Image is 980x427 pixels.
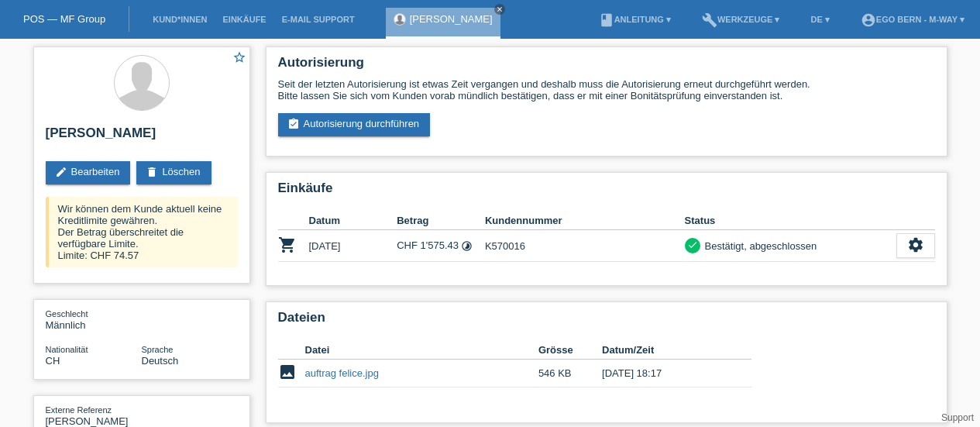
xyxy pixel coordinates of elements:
span: Deutsch [142,355,179,367]
div: Wir können dem Kunde aktuell keine Kreditlimite gewähren. Der Betrag überschreitet die verfügbare... [46,197,238,267]
span: Externe Referenz [46,405,112,415]
a: auftrag felice.jpg [305,367,379,379]
td: [DATE] 18:17 [602,360,729,387]
span: Schweiz [46,355,60,367]
a: editBearbeiten [46,161,131,184]
th: Datum/Zeit [602,341,729,360]
th: Datei [305,341,538,360]
th: Kundennummer [485,212,685,230]
i: book [599,12,614,28]
th: Grösse [538,341,602,360]
h2: Autorisierung [278,55,935,78]
a: POS — MF Group [23,13,105,25]
a: deleteLöschen [136,161,211,184]
i: settings [907,236,924,253]
a: close [494,4,505,15]
a: Kund*innen [145,15,215,24]
i: build [702,12,717,28]
div: Bestätigt, abgeschlossen [700,238,817,254]
a: bookAnleitung ▾ [591,15,679,24]
td: 546 KB [538,360,602,387]
a: Einkäufe [215,15,273,24]
div: [PERSON_NAME] [46,404,142,427]
a: assignment_turned_inAutorisierung durchführen [278,113,431,136]
td: CHF 1'575.43 [397,230,485,262]
a: star_border [232,50,246,67]
i: Fixe Raten (24 Raten) [461,240,473,252]
th: Datum [309,212,397,230]
i: delete [146,166,158,178]
h2: Einkäufe [278,181,935,204]
span: Nationalität [46,345,88,354]
i: star_border [232,50,246,64]
i: assignment_turned_in [287,118,300,130]
span: Geschlecht [46,309,88,319]
i: close [496,5,504,13]
a: account_circleEGO Bern - m-way ▾ [853,15,972,24]
i: check [687,239,698,250]
td: [DATE] [309,230,397,262]
a: DE ▾ [803,15,837,24]
th: Status [685,212,896,230]
a: E-Mail Support [274,15,363,24]
h2: [PERSON_NAME] [46,126,238,149]
a: [PERSON_NAME] [410,13,493,25]
div: Seit der letzten Autorisierung ist etwas Zeit vergangen und deshalb muss die Autorisierung erneut... [278,78,935,102]
th: Betrag [397,212,485,230]
span: Sprache [142,345,174,354]
h2: Dateien [278,310,935,333]
i: edit [55,166,67,178]
div: Männlich [46,308,142,331]
i: account_circle [861,12,876,28]
a: buildWerkzeuge ▾ [694,15,788,24]
a: Support [941,412,974,423]
i: image [278,363,297,381]
i: POSP00027386 [278,236,297,254]
td: K570016 [485,230,685,262]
